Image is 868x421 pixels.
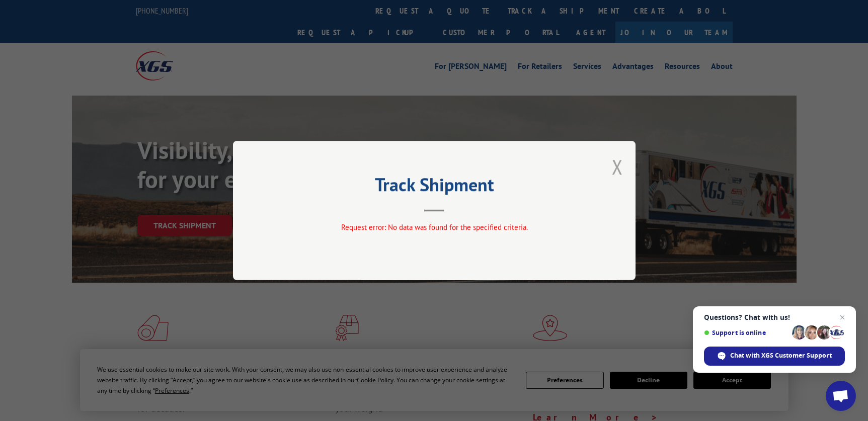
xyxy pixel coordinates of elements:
span: Request error: No data was found for the specified criteria. [341,222,527,232]
span: Close chat [836,311,848,323]
span: Questions? Chat with us! [704,313,845,321]
div: Open chat [826,381,856,411]
div: Chat with XGS Customer Support [704,347,845,366]
span: Support is online [704,329,788,336]
span: Chat with XGS Customer Support [730,351,832,360]
h2: Track Shipment [283,178,585,197]
button: Close modal [612,153,623,180]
